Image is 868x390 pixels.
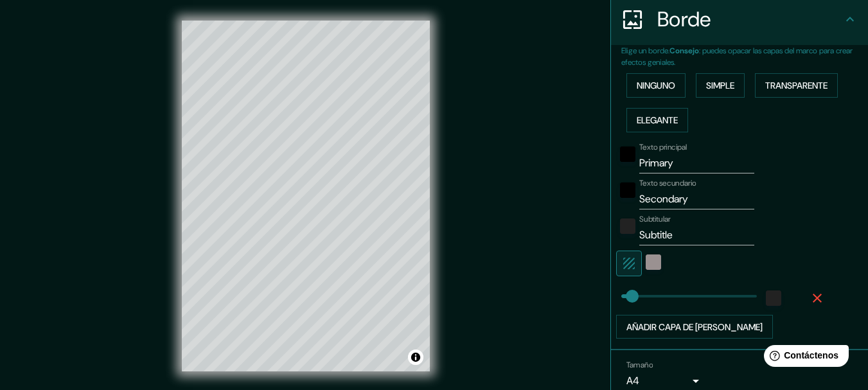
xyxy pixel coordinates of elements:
[620,182,635,198] button: negro
[620,218,635,234] button: color-222222
[637,114,678,126] font: Elegante
[626,321,763,333] font: Añadir capa de [PERSON_NAME]
[620,146,635,162] button: negro
[696,73,745,98] button: Simple
[626,360,653,371] font: Tamaño
[626,108,688,132] button: Elegante
[766,290,781,306] button: color-222222
[765,80,828,91] font: Transparente
[621,46,669,56] font: Elige un borde.
[616,315,773,339] button: Añadir capa de [PERSON_NAME]
[639,142,687,152] font: Texto principal
[626,73,686,98] button: Ninguno
[669,46,699,56] font: Consejo
[639,178,696,188] font: Texto secundario
[657,6,711,33] font: Borde
[621,46,853,67] font: : puedes opacar las capas del marco para crear efectos geniales.
[408,350,423,365] button: Activar o desactivar atribución
[637,80,675,91] font: Ninguno
[626,374,639,387] font: A4
[639,214,671,224] font: Subtitular
[646,254,661,270] button: color-9A9191
[706,80,734,91] font: Simple
[754,340,854,376] iframe: Lanzador de widgets de ayuda
[755,73,838,98] button: Transparente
